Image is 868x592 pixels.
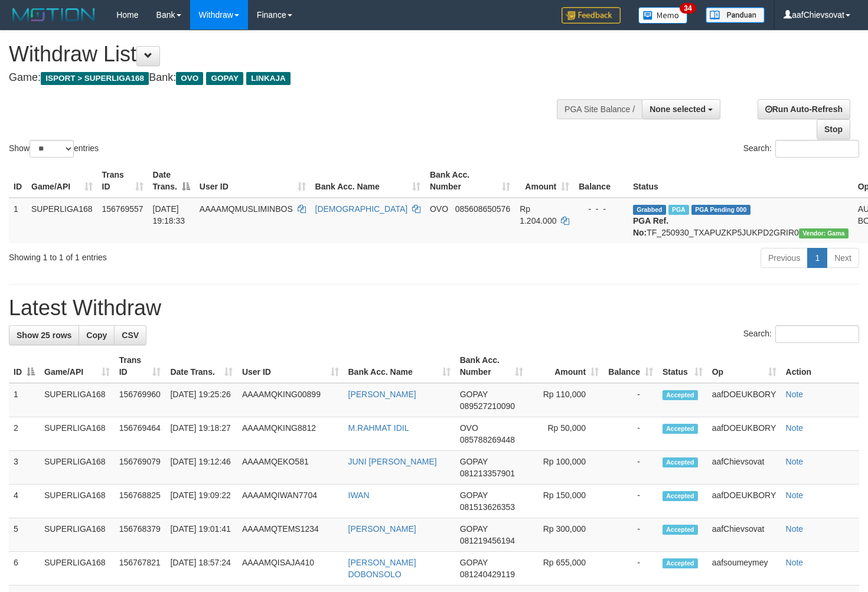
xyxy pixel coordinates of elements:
span: OVO [430,204,448,214]
td: Rp 655,000 [528,552,604,586]
a: Note [786,490,804,500]
td: 156768379 [115,518,166,552]
th: User ID: activate to sort column ascending [195,164,311,198]
th: Date Trans.: activate to sort column ascending [165,349,237,383]
input: Search: [775,140,859,158]
a: M.RAHMAT IDIL [348,423,409,433]
td: AAAAMQTEMS1234 [237,518,344,552]
span: Copy 081513626353 to clipboard [460,502,515,512]
span: GOPAY [206,72,243,85]
span: Copy [86,331,107,340]
span: Accepted [663,390,698,400]
td: aafDOEUKBORY [707,383,781,417]
span: Accepted [663,424,698,434]
td: 6 [9,552,40,586]
span: OVO [460,423,478,433]
th: Amount: activate to sort column ascending [528,349,604,383]
a: Note [786,423,804,433]
img: Feedback.jpg [562,7,621,24]
a: [PERSON_NAME] [348,524,416,534]
th: ID [9,164,27,198]
td: SUPERLIGA168 [40,417,115,451]
td: Rp 150,000 [528,485,604,518]
td: - [603,485,658,518]
label: Show entries [9,140,99,158]
div: Showing 1 to 1 of 1 entries [9,247,353,263]
th: Status: activate to sort column ascending [658,349,707,383]
td: - [603,383,658,417]
th: User ID: activate to sort column ascending [237,349,344,383]
td: [DATE] 19:01:41 [165,518,237,552]
span: Copy 081213357901 to clipboard [460,469,515,478]
td: [DATE] 19:25:26 [165,383,237,417]
span: GOPAY [460,457,488,466]
td: - [603,552,658,586]
td: Rp 110,000 [528,383,604,417]
td: 4 [9,485,40,518]
td: 156768825 [115,485,166,518]
td: aafChievsovat [707,451,781,485]
img: MOTION_logo.png [9,6,99,24]
td: AAAAMQISAJA410 [237,552,344,586]
span: Copy 081240429119 to clipboard [460,570,515,579]
td: aafDOEUKBORY [707,485,781,518]
th: ID: activate to sort column descending [9,349,40,383]
span: None selected [650,104,706,114]
span: Show 25 rows [17,331,71,340]
th: Action [781,349,859,383]
span: PGA Pending [691,205,750,215]
span: 34 [680,3,696,14]
td: SUPERLIGA168 [40,552,115,586]
h1: Latest Withdraw [9,296,859,320]
label: Search: [743,325,859,343]
a: IWAN [348,490,370,500]
span: CSV [122,331,139,340]
td: SUPERLIGA168 [40,485,115,518]
span: Grabbed [633,205,666,215]
b: PGA Ref. No: [633,216,668,237]
td: AAAAMQKING8812 [237,417,344,451]
th: Status [628,164,853,198]
span: GOPAY [460,490,488,500]
a: Show 25 rows [9,325,79,345]
th: Op: activate to sort column ascending [707,349,781,383]
th: Balance [574,164,628,198]
span: Accepted [663,457,698,467]
a: Run Auto-Refresh [758,99,850,119]
span: [DATE] 19:18:33 [153,204,185,225]
th: Game/API: activate to sort column ascending [40,349,115,383]
a: CSV [114,325,146,345]
a: Note [786,558,804,567]
th: Bank Acc. Name: activate to sort column ascending [344,349,455,383]
div: PGA Site Balance / [557,99,642,119]
a: JUNI [PERSON_NAME] [348,457,437,466]
span: AAAAMQMUSLIMINBOS [200,204,293,214]
a: [DEMOGRAPHIC_DATA] [315,204,408,214]
td: AAAAMQIWAN7704 [237,485,344,518]
td: [DATE] 19:18:27 [165,417,237,451]
td: Rp 300,000 [528,518,604,552]
span: 156769557 [102,204,143,214]
td: 156769079 [115,451,166,485]
span: OVO [176,72,203,85]
td: SUPERLIGA168 [40,451,115,485]
th: Trans ID: activate to sort column ascending [115,349,166,383]
a: Note [786,457,804,466]
span: Accepted [663,525,698,535]
a: 1 [807,248,827,268]
td: - [603,518,658,552]
span: GOPAY [460,558,488,567]
a: Stop [817,119,850,139]
a: Note [786,390,804,399]
span: Rp 1.204.000 [520,204,556,225]
td: SUPERLIGA168 [27,198,97,243]
span: Copy 081219456194 to clipboard [460,536,515,545]
td: TF_250930_TXAPUZKP5JUKPD2GRIR0 [628,198,853,243]
td: [DATE] 19:12:46 [165,451,237,485]
span: Vendor URL: https://trx31.1velocity.biz [799,228,849,238]
td: 156767821 [115,552,166,586]
a: Copy [79,325,115,345]
td: 2 [9,417,40,451]
input: Search: [775,325,859,343]
td: AAAAMQKING00899 [237,383,344,417]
